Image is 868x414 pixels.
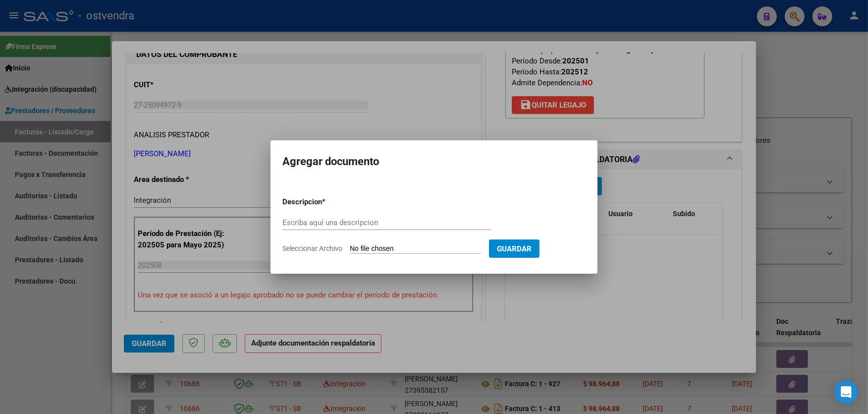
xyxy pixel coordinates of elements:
h2: Agregar documento [282,152,586,171]
span: Guardar [497,244,532,253]
button: Guardar [489,239,540,258]
div: Open Intercom Messenger [834,380,858,404]
p: Descripcion [282,196,374,208]
span: Seleccionar Archivo [282,244,342,252]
